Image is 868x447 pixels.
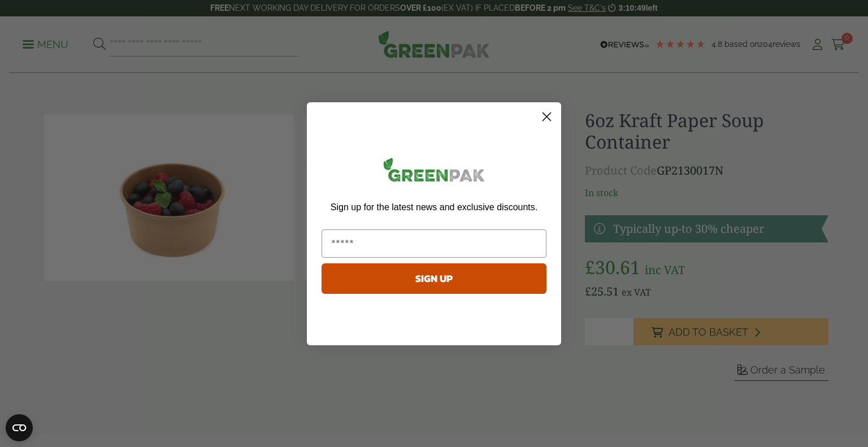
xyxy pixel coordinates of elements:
[322,229,546,258] input: Email
[6,414,33,441] button: Open CMP widget
[537,107,557,127] button: Close dialog
[322,263,546,294] button: SIGN UP
[331,202,537,212] span: Sign up for the latest news and exclusive discounts.
[322,153,546,191] img: greenpak_logo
